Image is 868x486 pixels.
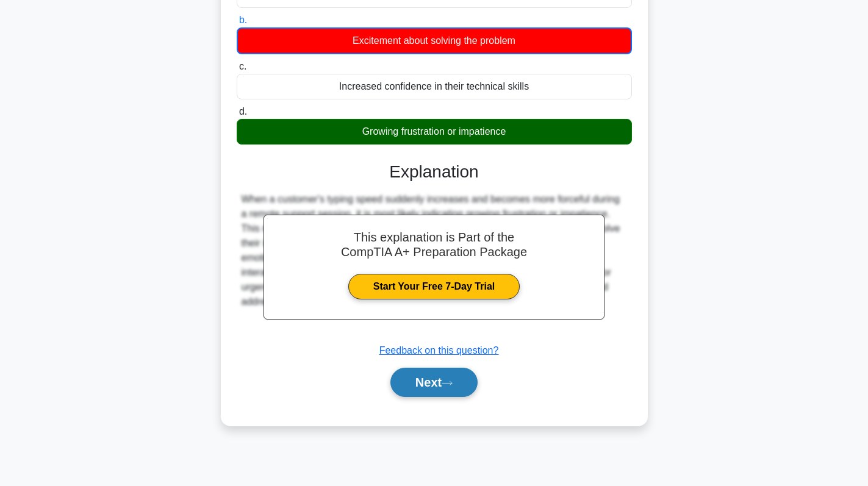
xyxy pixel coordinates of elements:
div: Increased confidence in their technical skills [237,74,632,99]
h3: Explanation [244,162,625,182]
div: Growing frustration or impatience [237,119,632,145]
div: When a customer's typing speed suddenly increases and becomes more forceful during a remote suppo... [242,192,627,309]
a: Start Your Free 7-Day Trial [348,274,520,299]
button: Next [390,368,478,397]
span: d. [239,106,247,116]
span: c. [239,61,246,71]
a: Feedback on this question? [379,345,499,356]
span: b. [239,15,247,25]
div: Excitement about solving the problem [237,27,632,54]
